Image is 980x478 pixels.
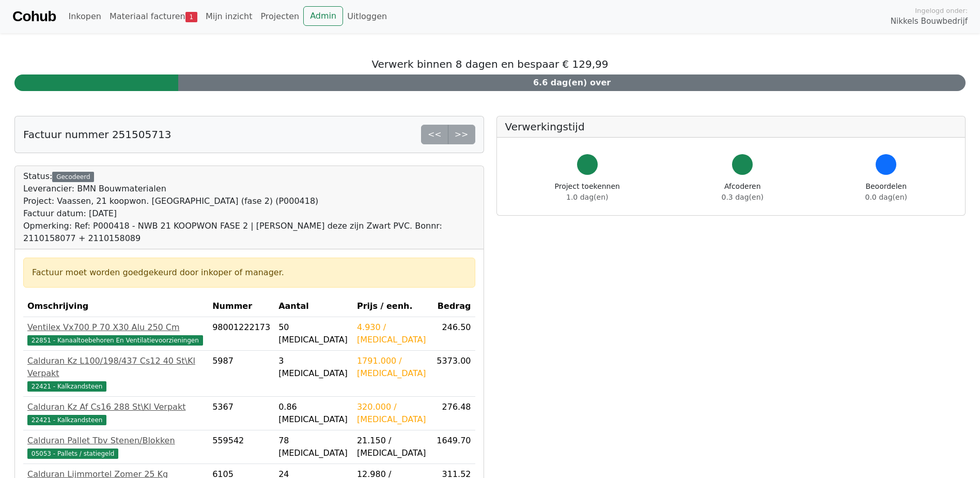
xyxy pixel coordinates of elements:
div: 6.6 dag(en) over [178,74,966,91]
div: 21.150 / [MEDICAL_DATA] [357,435,428,459]
td: 98001222173 [208,317,274,351]
span: 22421 - Kalkzandsteen [27,415,106,425]
th: Omschrijving [23,296,208,317]
a: Uitloggen [343,6,391,27]
a: Admin [303,6,343,26]
span: 0.0 dag(en) [865,193,907,201]
div: Leverancier: BMN Bouwmaterialen [23,183,475,195]
span: 22851 - Kanaaltoebehoren En Ventilatievoorzieningen [27,335,203,346]
a: Cohub [12,4,56,29]
div: 1791.000 / [MEDICAL_DATA] [357,355,428,380]
div: Afcoderen [722,181,764,203]
div: 4.930 / [MEDICAL_DATA] [357,321,428,346]
h5: Verwerkingstijd [505,121,957,133]
div: Status: [23,170,475,245]
div: Calduran Kz L100/198/437 Cs12 40 St\Kl Verpakt [27,355,204,380]
h5: Verwerk binnen 8 dagen en bespaar € 129,99 [14,58,966,70]
div: Calduran Kz Af Cs16 288 St\Kl Verpakt [27,401,204,413]
h5: Factuur nummer 251505713 [23,128,171,141]
th: Aantal [274,296,353,317]
div: 320.000 / [MEDICAL_DATA] [357,401,428,426]
div: Project: Vaassen, 21 koopwon. [GEOGRAPHIC_DATA] (fase 2) (P000418) [23,195,475,207]
div: Factuur moet worden goedgekeurd door inkoper of manager. [32,266,466,279]
th: Prijs / eenh. [353,296,432,317]
td: 246.50 [432,317,475,351]
div: 0.86 [MEDICAL_DATA] [278,401,349,426]
div: Factuur datum: [DATE] [23,207,475,220]
span: Nikkels Bouwbedrijf [891,16,968,27]
div: 50 [MEDICAL_DATA] [278,321,349,346]
th: Nummer [208,296,274,317]
span: 1.0 dag(en) [566,193,608,201]
a: Ventilex Vx700 P 70 X30 Alu 250 Cm22851 - Kanaaltoebehoren En Ventilatievoorzieningen [27,321,204,346]
a: Materiaal facturen1 [105,6,201,27]
div: Ventilex Vx700 P 70 X30 Alu 250 Cm [27,321,204,334]
a: Inkopen [64,6,105,27]
td: 5373.00 [432,351,475,397]
div: 78 [MEDICAL_DATA] [278,435,349,459]
a: Calduran Kz Af Cs16 288 St\Kl Verpakt22421 - Kalkzandsteen [27,401,204,426]
th: Bedrag [432,296,475,317]
span: 1 [185,12,197,22]
a: Calduran Kz L100/198/437 Cs12 40 St\Kl Verpakt22421 - Kalkzandsteen [27,355,204,392]
a: Calduran Pallet Tbv Stenen/Blokken05053 - Pallets / statiegeld [27,435,204,459]
div: Opmerking: Ref: P000418 - NWB 21 KOOPWON FASE 2 | [PERSON_NAME] deze zijn Zwart PVC. Bonnr: 21101... [23,220,475,245]
a: Mijn inzicht [201,6,257,27]
div: Beoordelen [865,181,907,203]
div: 3 [MEDICAL_DATA] [278,355,349,380]
span: Ingelogd onder: [915,6,968,16]
td: 5987 [208,351,274,397]
a: Projecten [256,6,303,27]
div: Gecodeerd [52,172,94,182]
span: 22421 - Kalkzandsteen [27,381,106,392]
div: Project toekennen [555,181,620,203]
td: 276.48 [432,397,475,430]
span: 0.3 dag(en) [722,193,764,201]
td: 5367 [208,397,274,430]
td: 1649.70 [432,430,475,464]
td: 559542 [208,430,274,464]
div: Calduran Pallet Tbv Stenen/Blokken [27,435,204,447]
span: 05053 - Pallets / statiegeld [27,449,118,459]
